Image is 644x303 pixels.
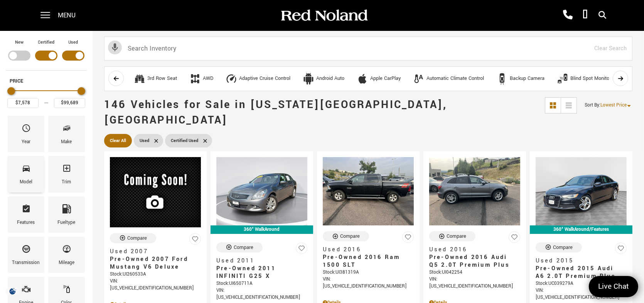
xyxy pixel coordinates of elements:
[38,39,55,46] label: Certified
[585,102,600,108] span: Sort By :
[316,75,344,82] div: Android Auto
[429,276,520,290] div: VIN: [US_VEHICLE_IDENTIFICATION_NUMBER]
[110,271,201,278] div: Stock : UI260533A
[62,202,71,218] span: Fueltype
[323,246,408,254] span: Used 2016
[7,98,39,108] input: Minimum
[134,73,145,85] div: 3rd Row Seat
[110,248,201,271] a: Used 2007Pre-Owned 2007 Ford Mustang V6 Deluxe
[429,246,514,254] span: Used 2016
[62,283,71,299] span: Color
[447,233,466,240] div: Compare
[58,218,76,227] div: Fueltype
[110,248,195,256] span: Used 2007
[110,256,195,271] span: Pre-Owned 2007 Ford Mustang V6 Deluxe
[615,242,627,257] button: Save Vehicle
[600,102,627,108] span: Lowest Price
[61,138,72,146] div: Make
[110,136,126,146] span: Clear All
[429,269,520,276] div: Stock : UI042254
[130,71,181,87] button: 3rd Row Seat3rd Row Seat
[296,242,307,257] button: Save Vehicle
[530,225,632,234] div: 360° WalkAround/Features
[409,71,488,87] button: Automatic Climate ControlAutomatic Climate Control
[496,73,508,85] div: Backup Camera
[54,98,85,108] input: Maximum
[216,265,302,280] span: Pre-Owned 2011 INFINITI G25 X
[510,75,545,82] div: Backup Camera
[22,162,31,178] span: Model
[62,242,71,259] span: Mileage
[429,157,520,225] img: 2016 Audi Q5 2.0T Premium Plus
[62,178,71,186] div: Trim
[22,242,31,259] span: Transmission
[110,157,201,227] img: 2007 Ford Mustang V6 Deluxe
[15,39,24,46] label: New
[62,162,71,178] span: Trim
[298,71,349,87] button: Android AutoAndroid Auto
[108,71,124,86] button: scroll left
[48,237,85,273] div: MileageMileage
[8,116,44,152] div: YearYear
[216,257,302,265] span: Used 2011
[127,235,147,242] div: Compare
[10,78,83,85] h5: Price
[140,136,149,146] span: Used
[239,75,290,82] div: Adaptive Cruise Control
[110,278,201,292] div: VIN: [US_VEHICLE_IDENTIFICATION_NUMBER]
[536,257,621,265] span: Used 2015
[536,157,627,225] img: 2015 Audi A6 2.0T Premium Plus
[323,157,414,225] img: 2016 Ram 1500 SLT
[340,233,360,240] div: Compare
[536,265,621,280] span: Pre-Owned 2015 Audi A6 2.0T Premium Plus
[189,73,201,85] div: AWD
[48,116,85,152] div: MakeMake
[553,244,573,251] div: Compare
[402,231,414,246] button: Save Vehicle
[110,233,156,243] button: Compare Vehicle
[147,75,177,82] div: 3rd Row Seat
[323,254,408,269] span: Pre-Owned 2016 Ram 1500 SLT
[429,246,520,269] a: Used 2016Pre-Owned 2016 Audi Q5 2.0T Premium Plus
[536,257,627,280] a: Used 2015Pre-Owned 2015 Audi A6 2.0T Premium Plus
[22,138,30,146] div: Year
[221,71,295,87] button: Adaptive Cruise ControlAdaptive Cruise Control
[570,75,611,82] div: Blind Spot Monitor
[303,73,314,85] div: Android Auto
[8,237,44,273] div: TransmissionTransmission
[429,231,475,241] button: Compare Vehicle
[203,75,213,82] div: AWD
[216,157,307,225] img: 2011 INFINITI G25 X
[7,87,15,95] div: Minimum Price
[613,71,628,86] button: scroll right
[171,136,198,146] span: Certified Used
[427,75,484,82] div: Automatic Climate Control
[4,287,22,295] section: Click to Open Cookie Consent Modal
[553,71,615,87] button: Blind Spot MonitorBlind Spot Monitor
[12,259,40,267] div: Transmission
[59,259,74,267] div: Mileage
[323,276,414,290] div: VIN: [US_VEHICLE_IDENTIFICATION_NUMBER]
[352,71,405,87] button: Apple CarPlayApple CarPlay
[536,280,627,287] div: Stock : UC039279A
[234,244,253,251] div: Compare
[22,283,31,299] span: Engine
[78,87,85,95] div: Maximum Price
[6,39,87,70] div: Filter by Vehicle Type
[104,97,447,128] span: 146 Vehicles for Sale in [US_STATE][GEOGRAPHIC_DATA], [GEOGRAPHIC_DATA]
[280,9,368,22] img: Red Noland Auto Group
[216,242,263,252] button: Compare Vehicle
[323,246,414,269] a: Used 2016Pre-Owned 2016 Ram 1500 SLT
[17,218,35,227] div: Features
[20,178,32,186] div: Model
[413,73,425,85] div: Automatic Climate Control
[536,287,627,301] div: VIN: [US_VEHICLE_IDENTIFICATION_NUMBER]
[323,231,369,241] button: Compare Vehicle
[216,257,307,280] a: Used 2011Pre-Owned 2011 INFINITI G25 X
[7,85,85,108] div: Price
[211,225,313,234] div: 360° WalkAround
[8,196,44,233] div: FeaturesFeatures
[323,269,414,276] div: Stock : UI381319A
[4,287,22,295] img: Opt-Out Icon
[8,156,44,192] div: ModelModel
